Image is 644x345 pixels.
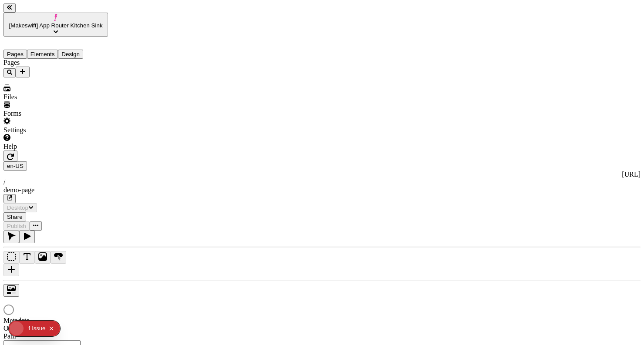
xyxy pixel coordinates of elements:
button: Design [58,50,83,59]
span: Desktop [7,204,28,211]
div: [URL] [3,171,641,178]
span: Online [3,325,23,332]
button: Desktop [3,203,37,212]
button: Open locale picker [3,161,27,171]
span: Share [7,214,23,220]
button: Elements [27,50,58,59]
button: Box [3,251,19,264]
div: Forms [3,110,108,117]
button: Image [35,251,51,264]
div: Pages [3,59,108,67]
div: demo-page [3,186,641,194]
button: Button [51,251,66,264]
button: Add new [16,67,30,77]
span: en-US [7,163,24,169]
span: Publish [7,223,26,229]
div: / [3,178,641,186]
button: Publish [3,221,30,231]
button: Text [19,251,35,264]
span: [Makeswift] App Router Kitchen Sink [9,22,103,29]
div: Settings [3,126,108,134]
button: Pages [3,50,27,59]
button: Share [3,212,26,221]
button: [Makeswift] App Router Kitchen Sink [3,13,108,37]
div: Help [3,143,108,151]
div: Files [3,93,108,101]
span: Path [3,332,16,340]
div: Metadata [3,317,108,325]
